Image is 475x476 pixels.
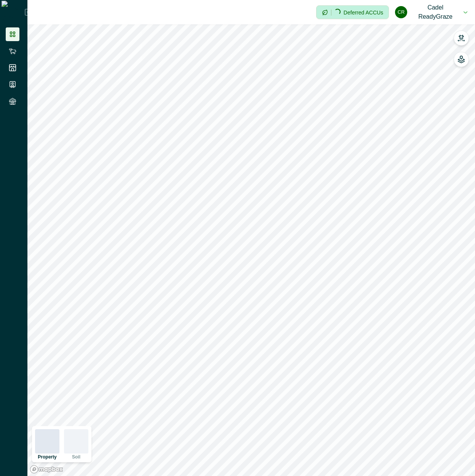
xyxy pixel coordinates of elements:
[72,455,80,459] p: Soil
[344,10,383,15] p: Deferred ACCUs
[38,455,56,459] p: Property
[2,1,25,24] img: Logo
[30,465,63,474] a: Mapbox logo
[27,24,475,476] canvas: Map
